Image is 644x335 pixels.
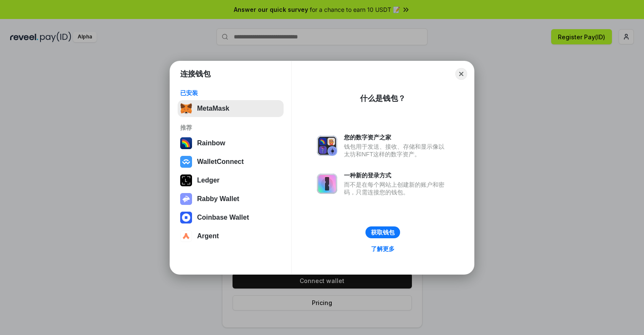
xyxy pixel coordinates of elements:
button: MetaMask [178,100,284,117]
div: 一种新的登录方式 [344,172,449,179]
img: svg+xml,%3Csvg%20fill%3D%22none%22%20height%3D%2233%22%20viewBox%3D%220%200%2035%2033%22%20width%... [180,103,192,114]
button: Rainbow [178,135,284,152]
img: svg+xml,%3Csvg%20xmlns%3D%22http%3A%2F%2Fwww.w3.org%2F2000%2Fsvg%22%20fill%3D%22none%22%20viewBox... [180,193,192,205]
img: svg+xml,%3Csvg%20xmlns%3D%22http%3A%2F%2Fwww.w3.org%2F2000%2Fsvg%22%20width%3D%2228%22%20height%3... [180,174,192,186]
div: Ledger [197,177,219,184]
div: MetaMask [197,105,229,112]
div: Argent [197,232,219,240]
div: 钱包用于发送、接收、存储和显示像以太坊和NFT这样的数字资产。 [344,143,449,158]
img: svg+xml,%3Csvg%20width%3D%22120%22%20height%3D%22120%22%20viewBox%3D%220%200%20120%20120%22%20fil... [180,137,192,149]
button: Coinbase Wallet [178,209,284,226]
div: Rainbow [197,139,225,147]
div: Coinbase Wallet [197,214,249,221]
div: 什么是钱包？ [360,93,406,103]
button: Ledger [178,172,284,189]
button: WalletConnect [178,153,284,170]
img: svg+xml,%3Csvg%20xmlns%3D%22http%3A%2F%2Fwww.w3.org%2F2000%2Fsvg%22%20fill%3D%22none%22%20viewBox... [317,136,337,156]
button: Close [455,68,467,80]
div: 了解更多 [371,245,395,253]
a: 了解更多 [366,243,400,254]
img: svg+xml,%3Csvg%20xmlns%3D%22http%3A%2F%2Fwww.w3.org%2F2000%2Fsvg%22%20fill%3D%22none%22%20viewBox... [317,174,337,194]
div: WalletConnect [197,158,244,166]
img: svg+xml,%3Csvg%20width%3D%2228%22%20height%3D%2228%22%20viewBox%3D%220%200%2028%2028%22%20fill%3D... [180,156,192,168]
div: 推荐 [180,124,281,131]
button: Argent [178,228,284,245]
div: 获取钱包 [371,229,395,236]
button: 获取钱包 [365,226,400,238]
button: Rabby Wallet [178,191,284,207]
img: svg+xml,%3Csvg%20width%3D%2228%22%20height%3D%2228%22%20viewBox%3D%220%200%2028%2028%22%20fill%3D... [180,230,192,242]
div: 已安装 [180,89,281,97]
h1: 连接钱包 [180,69,211,79]
img: svg+xml,%3Csvg%20width%3D%2228%22%20height%3D%2228%22%20viewBox%3D%220%200%2028%2028%22%20fill%3D... [180,212,192,223]
div: 而不是在每个网站上创建新的账户和密码，只需连接您的钱包。 [344,181,449,196]
div: 您的数字资产之家 [344,133,449,141]
div: Rabby Wallet [197,195,239,203]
